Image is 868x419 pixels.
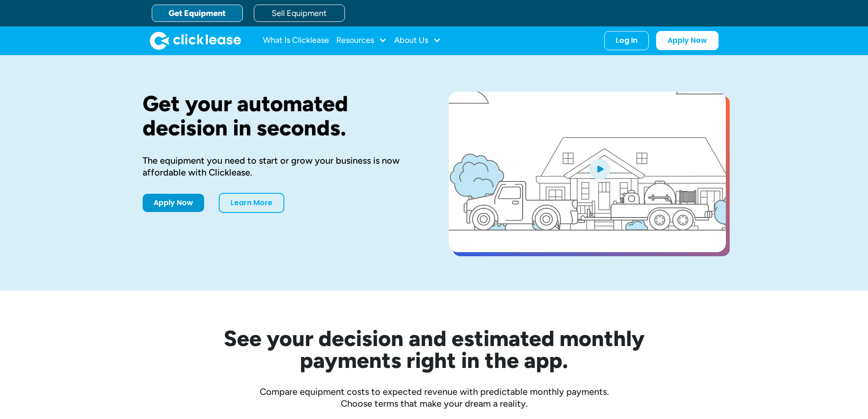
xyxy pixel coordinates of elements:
[254,5,345,22] a: Sell Equipment
[150,31,241,50] a: home
[143,194,204,212] a: Apply Now
[152,5,243,22] a: Get Equipment
[336,31,387,50] div: Resources
[656,31,719,50] a: Apply Now
[219,193,284,213] a: Learn More
[616,36,637,45] div: Log In
[143,386,726,409] div: Compare equipment costs to expected revenue with predictable monthly payments. Choose terms that ...
[150,31,241,50] img: Clicklease logo
[449,92,726,252] a: open lightbox
[587,156,612,181] img: Blue play button logo on a light blue circular background
[263,31,329,50] a: What Is Clicklease
[179,327,689,371] h2: See your decision and estimated monthly payments right in the app.
[143,92,420,140] h1: Get your automated decision in seconds.
[394,31,441,50] div: About Us
[143,155,420,178] div: The equipment you need to start or grow your business is now affordable with Clicklease.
